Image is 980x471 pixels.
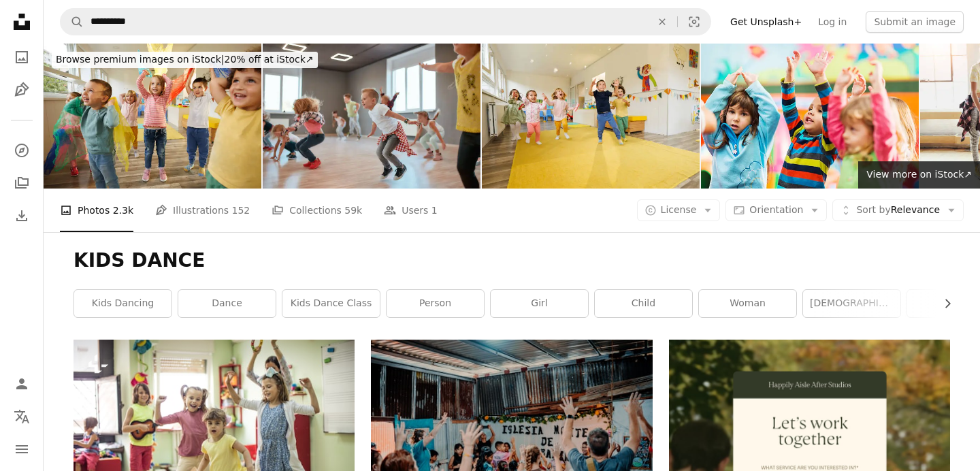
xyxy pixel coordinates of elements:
[8,403,35,430] button: Language
[699,290,796,317] a: woman
[722,11,810,33] a: Get Unsplash+
[282,290,380,317] a: kids dance class
[8,202,35,229] a: Download History
[263,44,480,189] img: Group of cute little boys and girls studying modern dance in studio. Children jumping while havin...
[155,189,250,232] a: Illustrations 152
[384,189,438,232] a: Users 1
[61,9,84,35] button: Search Unsplash
[832,199,964,221] button: Sort byRelevance
[678,9,710,35] button: Visual search
[56,54,314,65] span: 20% off at iStock ↗
[8,169,35,197] a: Collections
[749,204,803,215] span: Orientation
[491,290,588,317] a: girl
[73,427,355,439] a: Dancing. Children in preschool.
[482,44,700,189] img: Excited children play with bubbles in the playroom
[74,290,171,317] a: kids dancing
[866,169,972,180] span: View more on iStock ↗
[232,203,250,218] span: 152
[44,44,326,76] a: Browse premium images on iStock|20% off at iStock↗
[637,199,721,221] button: License
[8,137,35,164] a: Explore
[8,44,35,71] a: Photos
[803,290,900,317] a: [DEMOGRAPHIC_DATA]
[856,204,940,217] span: Relevance
[810,11,855,33] a: Log in
[387,290,484,317] a: person
[661,204,697,215] span: License
[595,290,692,317] a: child
[371,427,652,439] a: a group of people raising their hands in the air
[701,44,919,189] img: Cute little kids dancing with raised arms
[856,204,890,215] span: Sort by
[272,189,362,232] a: Collections 59k
[178,290,276,317] a: dance
[56,54,224,65] span: Browse premium images on iStock |
[8,436,35,463] button: Menu
[8,370,35,397] a: Log in / Sign up
[858,161,980,189] a: View more on iStock↗
[8,76,35,103] a: Illustrations
[344,203,362,218] span: 59k
[73,248,950,273] h1: KIDS DANCE
[866,11,964,33] button: Submit an image
[647,9,677,35] button: Clear
[725,199,827,221] button: Orientation
[431,203,438,218] span: 1
[60,8,711,35] form: Find visuals sitewide
[44,44,261,189] img: Children in playroom dance with scarves in their hands
[935,290,950,317] button: scroll list to the right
